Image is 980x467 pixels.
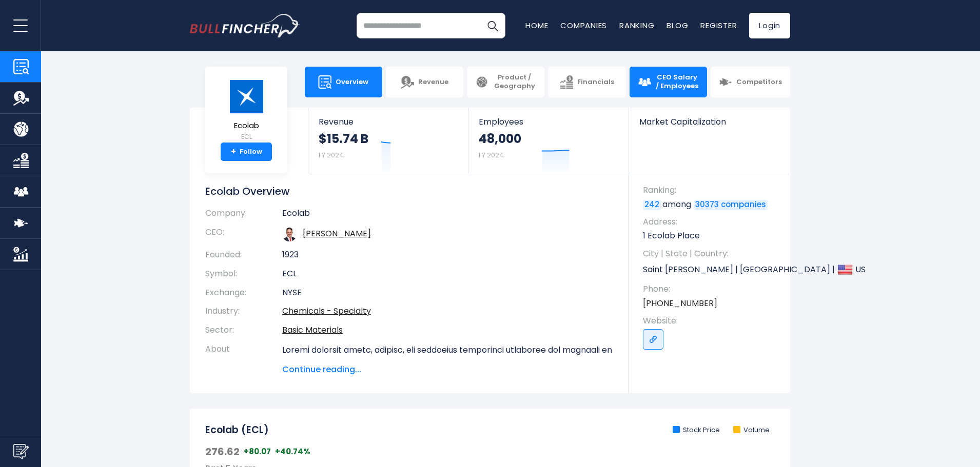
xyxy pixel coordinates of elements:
p: Saint [PERSON_NAME] | [GEOGRAPHIC_DATA] | US [643,262,780,277]
span: Overview [336,78,368,87]
td: NYSE [282,283,613,302]
td: 1923 [282,246,613,265]
span: City | State | Country: [643,248,780,259]
a: ceo [303,228,371,239]
th: Sector: [205,321,282,340]
p: among [643,199,780,210]
button: Search [480,13,505,38]
h1: Ecolab Overview [205,185,613,198]
th: Company: [205,208,282,223]
a: [PHONE_NUMBER] [643,298,717,309]
p: 1 Ecolab Place [643,230,780,241]
span: Employees [479,117,618,127]
a: CEO Salary / Employees [630,67,707,97]
a: Competitors [711,67,790,97]
th: CEO: [205,223,282,246]
span: Financials [577,78,614,87]
span: Product / Geography [493,73,536,91]
th: Symbol: [205,265,282,283]
span: Ecolab [228,121,264,130]
span: Competitors [736,78,782,87]
th: About [205,340,282,376]
li: Volume [733,426,770,435]
a: Companies [560,20,607,31]
a: Market Capitalization [629,108,789,144]
span: Phone: [643,283,780,295]
a: Financials [548,67,625,97]
span: Revenue [319,117,458,127]
h2: Ecolab (ECL) [205,424,269,437]
a: Product / Geography [467,67,544,97]
strong: + [231,147,236,156]
a: Register [700,20,737,31]
a: Go to homepage [190,14,300,37]
strong: 48,000 [479,131,521,147]
span: Market Capitalization [639,117,779,127]
span: Revenue [418,78,448,87]
a: Chemicals - Specialty [282,305,371,317]
img: christophe-beck.jpg [282,227,297,241]
td: ECL [282,265,613,283]
a: Go to link [643,329,663,350]
strong: $15.74 B [319,131,368,147]
th: Industry: [205,302,282,321]
span: Website: [643,315,780,327]
a: 30373 companies [694,200,768,210]
img: bullfincher logo [190,14,300,37]
span: +40.74% [275,446,310,457]
th: Exchange: [205,283,282,302]
small: FY 2024 [479,151,503,159]
a: Revenue $15.74 B FY 2024 [308,108,468,174]
td: Ecolab [282,208,613,223]
small: FY 2024 [319,151,343,159]
a: Overview [305,67,382,97]
a: Basic Materials [282,324,343,336]
a: Ecolab ECL [228,79,265,143]
a: 242 [643,200,661,210]
li: Stock Price [673,426,720,435]
th: Founded: [205,246,282,265]
span: Address: [643,216,780,228]
span: CEO Salary / Employees [655,73,699,91]
a: +Follow [221,143,272,161]
span: 276.62 [205,445,240,458]
a: Blog [667,20,688,31]
a: Employees 48,000 FY 2024 [468,108,628,174]
span: Continue reading... [282,363,613,376]
a: Login [749,13,790,38]
a: Ranking [619,20,654,31]
span: +80.07 [244,446,271,457]
a: Home [525,20,548,31]
small: ECL [228,132,264,141]
span: Ranking: [643,185,780,196]
a: Revenue [386,67,463,97]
